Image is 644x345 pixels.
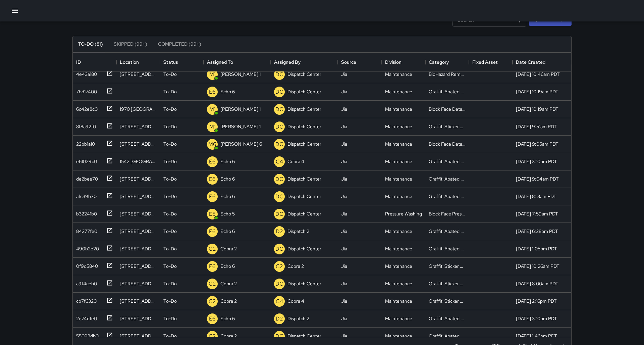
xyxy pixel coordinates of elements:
[220,298,237,304] p: Cobra 2
[220,176,235,182] p: Echo 6
[429,228,466,235] div: Graffiti Abated Large
[220,71,261,78] p: [PERSON_NAME] 1
[516,228,558,235] div: 9/15/2025, 6:28pm PDT
[275,105,283,113] p: DC
[341,210,347,217] div: Jia
[220,210,235,217] p: Echo 5
[516,71,560,78] div: 9/17/2025, 10:46am PDT
[385,193,412,200] div: Maintenance
[276,297,283,305] p: C4
[73,243,99,252] div: 490b2e20
[73,260,98,269] div: 0f9d5840
[120,141,157,147] div: 1508 15th Street
[516,193,556,200] div: 9/16/2025, 8:13am PDT
[341,193,347,200] div: Jia
[341,245,347,252] div: Jia
[469,53,513,71] div: Fixed Asset
[287,210,321,217] p: Dispatch Center
[341,228,347,235] div: Jia
[287,88,321,95] p: Dispatch Center
[429,263,466,269] div: Graffiti Sticker Abated Small
[73,190,97,200] div: afc39b70
[163,210,177,217] p: To-Do
[163,315,177,322] p: To-Do
[516,141,558,147] div: 9/17/2025, 9:05am PDT
[341,315,347,322] div: Jia
[341,123,347,130] div: Jia
[275,245,283,253] p: DC
[276,228,283,236] p: D2
[341,158,347,165] div: Jia
[341,141,347,147] div: Jia
[429,298,466,304] div: Graffiti Sticker Abated Small
[429,141,466,147] div: Block Face Detailed
[385,298,412,304] div: Maintenance
[275,88,283,96] p: DC
[287,315,309,322] p: Dispatch 2
[220,141,262,147] p: [PERSON_NAME] 6
[341,176,347,182] div: Jia
[276,158,283,166] p: C4
[209,297,216,305] p: C2
[163,280,177,287] p: To-Do
[73,103,98,112] div: 6c42e8c0
[209,88,216,96] p: E6
[429,176,466,182] div: Graffiti Abated Large
[120,333,157,339] div: 1701 Broadway
[116,53,160,71] div: Location
[385,158,412,165] div: Maintenance
[516,176,559,182] div: 9/16/2025, 9:04am PDT
[385,263,412,269] div: Maintenance
[204,53,271,71] div: Assigned To
[385,280,412,287] div: Maintenance
[163,71,177,78] p: To-Do
[209,158,216,166] p: E6
[429,106,466,112] div: Block Face Detailed
[287,71,321,78] p: Dispatch Center
[516,158,557,165] div: 9/16/2025, 3:10pm PDT
[73,86,97,95] div: 7bd17400
[153,36,207,52] button: Completed (99+)
[341,280,347,287] div: Jia
[287,245,321,252] p: Dispatch Center
[209,70,216,79] p: M1
[120,71,157,78] div: 2121 Harrison Street
[275,280,283,288] p: DC
[271,53,338,71] div: Assigned By
[275,193,283,201] p: DC
[73,225,97,235] div: 84277fe0
[385,141,412,147] div: Maintenance
[516,280,558,287] div: 9/15/2025, 8:00am PDT
[73,138,95,147] div: 22bb1a10
[120,193,157,200] div: 1500 Broadway
[220,315,235,322] p: Echo 6
[209,228,216,236] p: E6
[516,210,558,217] div: 9/16/2025, 7:59am PDT
[120,176,157,182] div: 401 9th Street
[120,315,157,322] div: 102 Frank H. Ogawa Plaza
[516,53,545,71] div: Date Created
[287,298,304,304] p: Cobra 4
[120,123,157,130] div: 43 Grand Avenue
[341,298,347,304] div: Jia
[220,193,235,200] p: Echo 6
[73,53,116,71] div: ID
[276,262,283,270] p: C2
[385,53,401,71] div: Division
[209,262,216,270] p: E6
[275,210,283,218] p: DC
[220,88,235,95] p: Echo 6
[429,315,466,322] div: Graffiti Abated Large
[209,105,216,113] p: M1
[163,228,177,235] p: To-Do
[120,210,157,217] div: 505 17th Street
[385,210,422,217] div: Pressure Washing
[429,210,466,217] div: Block Face Pressure Washed
[163,88,177,95] p: To-Do
[274,53,301,71] div: Assigned By
[73,278,97,287] div: a9f4ceb0
[516,88,558,95] div: 9/17/2025, 10:19am PDT
[163,123,177,130] p: To-Do
[207,53,233,71] div: Assigned To
[516,315,557,322] div: 9/11/2025, 3:10pm PDT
